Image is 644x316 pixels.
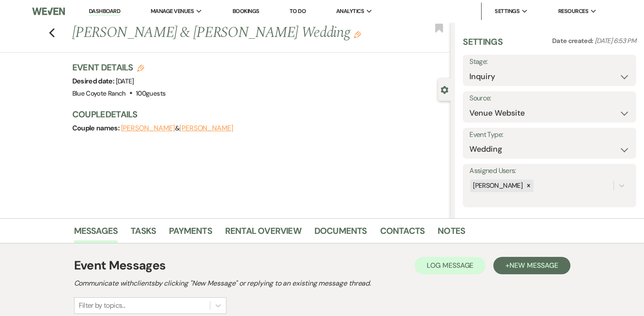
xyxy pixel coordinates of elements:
div: [PERSON_NAME] [470,180,524,192]
span: [DATE] 6:53 PM [595,37,636,45]
span: Manage Venues [151,7,194,16]
a: Rental Overview [225,224,301,243]
button: Close lead details [441,85,448,93]
label: Stage: [469,56,630,68]
div: Filter by topics... [79,300,125,311]
span: & [121,124,233,133]
a: Messages [74,224,118,243]
label: Event Type: [469,129,630,141]
a: Dashboard [89,7,120,16]
span: Settings [495,7,519,16]
button: [PERSON_NAME] [179,125,233,132]
h1: [PERSON_NAME] & [PERSON_NAME] Wedding [72,23,372,43]
button: +New Message [493,257,570,274]
a: Notes [438,224,465,243]
span: New Message [509,261,558,270]
button: [PERSON_NAME] [121,125,175,132]
h3: Couple Details [72,108,442,120]
span: Date created: [552,37,595,45]
a: Payments [169,224,212,243]
h3: Event Details [72,61,166,73]
a: To Do [290,7,306,15]
span: Resources [558,7,588,16]
span: Couple names: [72,123,121,133]
h3: Settings [463,36,502,55]
label: Source: [469,92,630,105]
label: Assigned Users: [469,165,630,177]
span: Blue Coyote Ranch [72,89,126,98]
a: Contacts [380,224,425,243]
h1: Event Messages [74,256,166,275]
span: Desired date: [72,77,116,86]
a: Documents [314,224,367,243]
h2: Communicate with clients by clicking "New Message" or replying to an existing message thread. [74,278,570,289]
span: [DATE] [116,77,134,86]
span: 100 guests [136,89,165,98]
img: Weven Logo [32,2,65,20]
span: Analytics [336,7,364,16]
span: Log Message [427,261,473,270]
a: Bookings [233,7,260,15]
button: Log Message [415,257,486,274]
button: Edit [354,30,361,38]
a: Tasks [131,224,156,243]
